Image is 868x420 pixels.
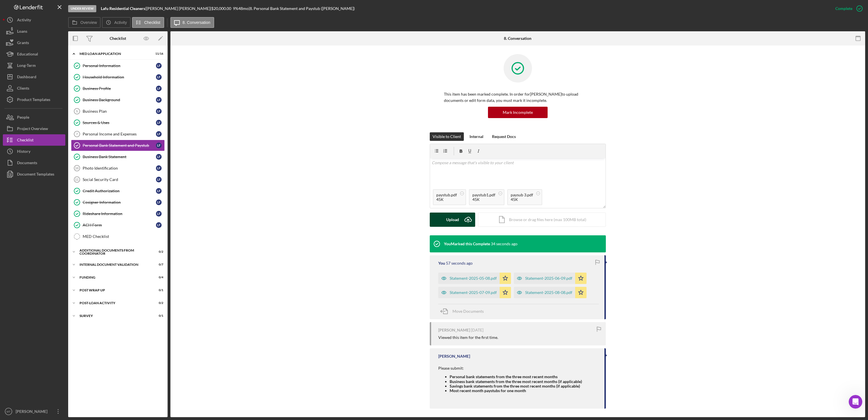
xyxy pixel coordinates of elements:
a: Clients [3,83,65,94]
div: [PERSON_NAME] [438,328,470,332]
button: Statement-2025-05-08.pdf [438,273,511,284]
div: Credit Authorization [83,189,156,193]
button: Educational [3,48,65,60]
b: Lafu Residential Cleaners [101,6,145,11]
p: This item has been marked complete. In order for [PERSON_NAME] to upload documents or edit form d... [444,91,592,104]
img: Profile image for Christina [82,9,94,20]
div: [PERSON_NAME] [25,96,58,102]
div: Viewed this item for the first time. [438,335,498,340]
div: 0 / 1 [153,289,163,292]
p: How can we help? [11,60,102,69]
button: Visible to Client [430,132,464,141]
a: Project Overview [3,123,65,134]
div: Internal [470,132,483,141]
span: Thank you for sharing the screenshot. Let me discuss internally about this and will keep you posted. [25,90,225,95]
div: 45K [436,197,457,202]
strong: Business bank statements from the three most recent months (if applicable) [450,379,582,384]
div: Please submit: [438,366,582,370]
div: Statement-2025-08-08.pdf [525,290,572,295]
button: Mark Incomplete [488,107,548,118]
div: L F [156,211,162,217]
text: MT [7,410,11,413]
div: paysub 3.pdf [511,193,533,197]
div: 0 / 2 [153,301,163,305]
div: L F [156,177,162,182]
div: Update Permissions Settings [12,128,95,134]
strong: Personal bank statements from the three most recent months [450,374,558,379]
div: MED Checklist [83,234,164,239]
a: People [3,112,65,123]
div: Rideshare Information [83,211,156,216]
a: Business Bank StatementLF [71,151,165,162]
button: Checklist [132,17,164,28]
button: Dashboard [3,71,65,83]
div: L F [156,86,162,91]
tspan: 5 [76,110,78,113]
a: 10Photo IdentificationLF [71,162,165,174]
div: MED Loan Application [80,52,149,55]
button: Overview [68,17,101,28]
a: Rideshare InformationLF [71,208,165,219]
span: Messages [47,192,67,196]
div: L F [156,143,162,148]
a: Personal InformationLF [71,60,165,71]
time: 2025-08-18 14:59 [446,261,473,265]
div: Additional Documents from Coordinator [80,249,149,255]
button: Loans [3,26,65,37]
div: Project Overview [17,123,48,136]
div: Activity [17,14,31,27]
button: Request Docs [489,132,519,141]
div: Upload [446,213,459,227]
div: Request Docs [492,132,516,141]
div: L F [156,63,162,69]
button: Product Templates [3,94,65,105]
button: Upload [430,213,475,227]
button: Messages [38,178,76,200]
div: L F [156,120,162,125]
span: Search for help [12,115,46,121]
div: Recent message [12,81,102,87]
div: [PERSON_NAME] [PERSON_NAME] | [146,6,211,11]
button: MT[PERSON_NAME] [3,406,65,417]
div: Archive a Project [8,147,105,157]
label: Overview [80,20,97,25]
div: 0 / 1 [153,314,163,318]
div: How to Create a Test Project [8,157,105,168]
img: logo [11,11,20,20]
div: | 8. Personal Bank Statement and Paystub ([PERSON_NAME]) [249,6,355,11]
label: Activity [114,20,127,25]
button: History [3,146,65,157]
div: Business Plan [83,109,156,114]
div: 0 / 2 [153,250,163,254]
div: Profile image for ChristinaThank you for sharing the screenshot. Let me discuss internally about ... [6,85,108,106]
a: Business BackgroundLF [71,94,165,106]
a: Long-Term [3,60,65,71]
a: Business ProfileLF [71,83,165,94]
button: Activity [102,17,130,28]
a: Household InformationLF [71,71,165,83]
div: Cosigner Information [83,200,156,205]
button: Search for help [8,112,105,123]
div: Product Templates [17,94,50,107]
div: Mark Incomplete [503,107,533,118]
div: Sources & Uses [83,120,156,125]
div: Educational [17,48,38,61]
button: Statement-2025-06-09.pdf [514,273,587,284]
tspan: 11 [75,178,78,181]
div: [PERSON_NAME] [438,354,470,359]
button: Complete [830,3,865,14]
div: History [17,146,30,158]
div: Internal Document Validation [80,263,149,266]
button: Move Documents [438,304,489,318]
div: L F [156,131,162,137]
div: Recent messageProfile image for ChristinaThank you for sharing the screenshot. Let me discuss int... [6,77,108,106]
div: | [101,6,146,11]
div: L F [156,188,162,194]
strong: Savings bank statements from the three most recent months (if applicable) [450,384,580,388]
span: Move Documents [452,309,484,314]
div: $20,000.00 [211,6,233,11]
div: Visible to Client [433,132,461,141]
